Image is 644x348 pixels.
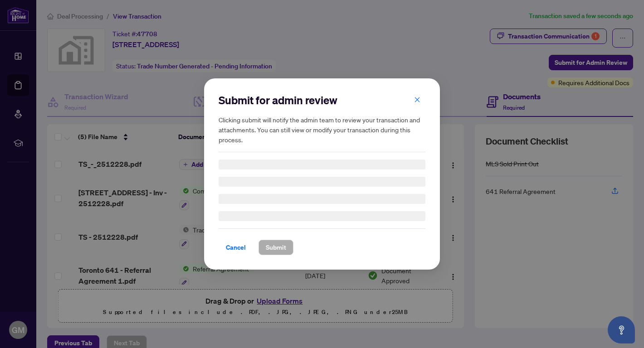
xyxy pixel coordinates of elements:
h2: Submit for admin review [219,93,425,107]
button: Open asap [608,316,635,343]
button: Cancel [219,240,253,255]
button: Submit [259,240,293,255]
h5: Clicking submit will notify the admin team to review your transaction and attachments. You can st... [219,115,425,145]
span: Cancel [226,240,246,255]
span: close [414,97,420,103]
